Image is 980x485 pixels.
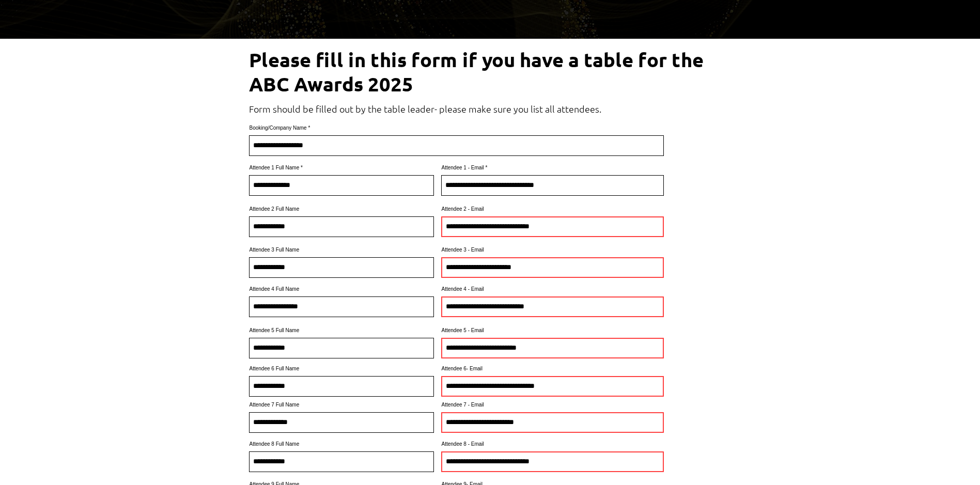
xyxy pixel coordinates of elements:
[249,48,704,96] span: Please fill in this form if you have a table for the ABC Awards 2025
[249,247,434,253] label: Attendee 3 Full Name
[441,165,664,170] label: Attendee 1 - Email
[441,328,664,333] label: Attendee 5 - Email
[441,402,664,408] label: Attendee 7 - Email
[249,287,434,292] label: Attendee 4 Full Name
[249,402,434,408] label: Attendee 7 Full Name
[441,442,664,447] label: Attendee 8 - Email
[441,366,664,371] label: Attendee 6- Email
[249,442,434,447] label: Attendee 8 Full Name
[441,207,664,212] label: Attendee 2 - Email
[249,366,434,371] label: Attendee 6 Full Name
[441,247,664,253] label: Attendee 3 - Email
[441,287,664,292] label: Attendee 4 - Email
[249,328,434,333] label: Attendee 5 Full Name
[249,103,601,115] span: Form should be filled out by the table leader- please make sure you list all attendees.
[249,207,434,212] label: Attendee 2 Full Name
[249,126,664,131] label: Booking/Company Name
[249,165,434,170] label: Attendee 1 Full Name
